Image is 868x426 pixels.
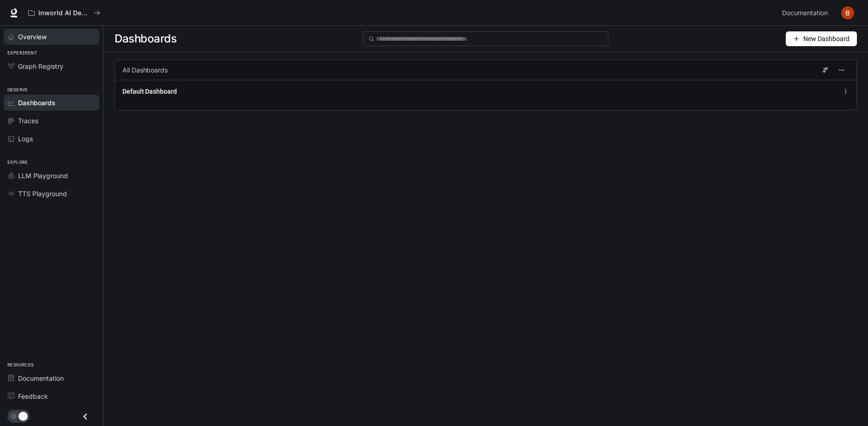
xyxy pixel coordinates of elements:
[4,113,99,129] a: Traces
[786,31,857,46] button: New Dashboard
[18,32,47,42] span: Overview
[18,411,28,421] span: Dark mode toggle
[18,189,67,198] span: TTS Playground
[122,66,168,75] span: All Dashboards
[778,4,835,22] a: Documentation
[24,4,104,22] button: All workspaces
[38,9,90,17] p: Inworld AI Demos
[75,407,96,426] button: Close drawer
[122,87,177,96] a: Default Dashboard
[4,95,99,111] a: Dashboards
[18,134,33,144] span: Logs
[4,131,99,147] a: Logs
[803,34,850,44] span: New Dashboard
[18,61,63,71] span: Graph Registry
[841,6,854,19] img: User avatar
[838,4,857,22] button: User avatar
[4,168,99,184] a: LLM Playground
[18,171,68,180] span: LLM Playground
[18,373,64,383] span: Documentation
[782,7,828,19] span: Documentation
[4,58,99,74] a: Graph Registry
[4,370,99,386] a: Documentation
[18,391,48,401] span: Feedback
[18,98,55,108] span: Dashboards
[18,116,38,126] span: Traces
[115,30,176,48] span: Dashboards
[4,29,99,45] a: Overview
[4,186,99,202] a: TTS Playground
[4,388,99,404] a: Feedback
